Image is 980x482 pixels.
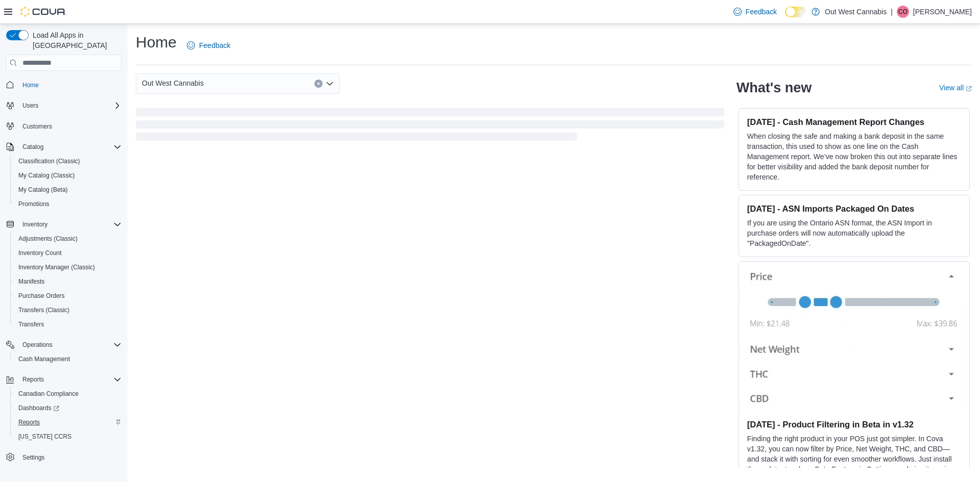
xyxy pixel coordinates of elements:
[10,183,126,197] button: My Catalog (Beta)
[22,220,47,229] span: Inventory
[18,418,40,426] span: Reports
[22,375,44,384] span: Reports
[10,274,126,289] button: Manifests
[18,373,48,386] button: Reports
[814,465,859,473] em: Beta Features
[136,110,724,143] span: Loading
[10,246,126,260] button: Inventory Count
[14,275,48,288] a: Manifests
[14,290,121,302] span: Purchase Orders
[314,80,323,88] button: Clear input
[2,98,126,113] button: Users
[14,402,63,414] a: Dashboards
[14,169,79,182] a: My Catalog (Classic)
[18,306,69,314] span: Transfers (Classic)
[18,218,52,231] button: Inventory
[2,338,126,352] button: Operations
[18,263,95,271] span: Inventory Manager (Classic)
[14,304,121,316] span: Transfers (Classic)
[14,184,121,196] span: My Catalog (Beta)
[14,155,84,167] a: Classification (Classic)
[14,184,72,196] a: My Catalog (Beta)
[29,30,121,50] span: Load All Apps in [GEOGRAPHIC_DATA]
[18,451,48,464] a: Settings
[966,86,972,92] svg: External link
[10,429,126,444] button: [US_STATE] CCRS
[14,198,121,210] span: Promotions
[18,292,65,300] span: Purchase Orders
[2,140,126,154] button: Catalog
[22,122,52,131] span: Customers
[14,353,121,365] span: Cash Management
[22,102,38,110] span: Users
[898,6,908,18] span: CO
[14,353,74,365] a: Cash Management
[10,352,126,366] button: Cash Management
[737,80,812,96] h2: What's new
[10,317,126,332] button: Transfers
[14,261,121,273] span: Inventory Manager (Classic)
[14,169,121,182] span: My Catalog (Classic)
[14,275,121,288] span: Manifests
[10,232,126,246] button: Adjustments (Classic)
[897,6,909,18] div: Chad O'Neill
[729,2,781,22] a: Feedback
[18,99,121,112] span: Users
[785,7,806,17] input: Dark Mode
[2,119,126,134] button: Customers
[746,7,777,17] span: Feedback
[18,339,57,351] button: Operations
[18,141,47,153] button: Catalog
[14,430,121,443] span: Washington CCRS
[18,249,62,257] span: Inventory Count
[142,77,204,89] span: Out West Cannabis
[22,453,44,462] span: Settings
[18,390,79,398] span: Canadian Compliance
[14,198,54,210] a: Promotions
[14,388,83,400] a: Canadian Compliance
[2,450,126,465] button: Settings
[14,318,121,331] span: Transfers
[199,40,230,50] span: Feedback
[18,141,121,153] span: Catalog
[18,171,75,180] span: My Catalog (Classic)
[14,402,121,414] span: Dashboards
[18,186,68,194] span: My Catalog (Beta)
[2,372,126,387] button: Reports
[2,217,126,232] button: Inventory
[939,84,972,92] a: View allExternal link
[14,155,121,167] span: Classification (Classic)
[22,143,43,151] span: Catalog
[747,117,961,127] h3: [DATE] - Cash Management Report Changes
[913,6,972,18] p: [PERSON_NAME]
[10,303,126,317] button: Transfers (Classic)
[10,401,126,415] a: Dashboards
[10,154,126,168] button: Classification (Classic)
[18,451,121,464] span: Settings
[10,197,126,211] button: Promotions
[18,200,50,208] span: Promotions
[14,304,73,316] a: Transfers (Classic)
[14,318,48,331] a: Transfers
[18,404,59,412] span: Dashboards
[2,77,126,92] button: Home
[326,80,334,88] button: Open list of options
[14,290,69,302] a: Purchase Orders
[18,373,121,386] span: Reports
[22,341,53,349] span: Operations
[18,120,121,133] span: Customers
[10,415,126,429] button: Reports
[14,261,99,273] a: Inventory Manager (Classic)
[18,120,56,133] a: Customers
[747,419,961,429] h3: [DATE] - Product Filtering in Beta in v1.32
[18,157,80,165] span: Classification (Classic)
[22,81,39,89] span: Home
[14,416,44,428] a: Reports
[10,387,126,401] button: Canadian Compliance
[18,320,44,328] span: Transfers
[825,6,887,18] p: Out West Cannabis
[14,233,82,245] a: Adjustments (Classic)
[14,388,121,400] span: Canadian Compliance
[14,247,121,259] span: Inventory Count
